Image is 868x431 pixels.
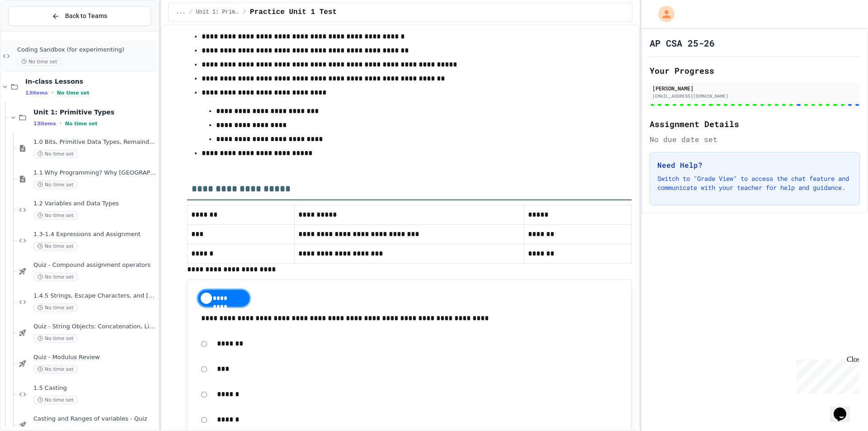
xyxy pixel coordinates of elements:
span: No time set [33,303,78,312]
span: • [60,120,61,127]
span: No time set [33,180,78,189]
h1: AP CSA 25-26 [650,37,715,49]
span: Quiz - Compound assignment operators [33,261,156,269]
span: Coding Sandbox (for experimenting) [17,46,156,54]
h2: Your Progress [650,64,860,77]
span: Back to Teams [65,11,107,21]
span: Quiz - Modulus Review [33,354,156,361]
div: [PERSON_NAME] [652,84,857,92]
span: / [243,9,246,16]
p: Switch to "Grade View" to access the chat feature and communicate with your teacher for help and ... [657,174,852,192]
span: 13 items [33,121,56,127]
span: 1.4.5 Strings, Escape Characters, and [PERSON_NAME] [33,292,156,300]
span: ... [176,9,186,16]
iframe: chat widget [830,395,859,422]
span: 1.1 Why Programming? Why [GEOGRAPHIC_DATA]? [33,169,156,177]
span: No time set [33,150,78,158]
div: Chat with us now!Close [4,4,62,57]
button: Back to Teams [8,6,151,26]
span: Quiz - String Objects: Concatenation, Literals, and More [33,323,156,331]
span: Casting and Ranges of variables - Quiz [33,415,156,423]
span: No time set [65,121,98,127]
iframe: chat widget [793,355,859,394]
h2: Assignment Details [650,118,860,130]
span: / [189,9,192,16]
span: No time set [33,334,78,343]
span: 1.2 Variables and Data Types [33,200,156,208]
span: 1.5 Casting [33,384,156,392]
span: No time set [17,57,61,66]
span: Unit 1: Primitive Types [33,108,156,116]
span: No time set [33,365,78,374]
span: In-class Lessons [25,77,156,85]
span: 1.3-1.4 Expressions and Assignment [33,231,156,238]
span: 13 items [25,90,48,96]
span: No time set [33,396,78,404]
span: No time set [57,90,90,96]
span: No time set [33,273,78,281]
div: No due date set [650,134,860,145]
span: Unit 1: Primitive Types [196,9,240,16]
span: 1.0 Bits, Primitive Data Types, Remainder, PEMDAS [33,138,156,146]
h3: Need Help? [657,160,852,171]
span: No time set [33,242,78,251]
div: [EMAIL_ADDRESS][DOMAIN_NAME] [652,93,857,99]
span: • [52,89,53,96]
div: My Account [649,4,677,24]
span: No time set [33,211,78,220]
span: Practice Unit 1 Test [250,7,337,18]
